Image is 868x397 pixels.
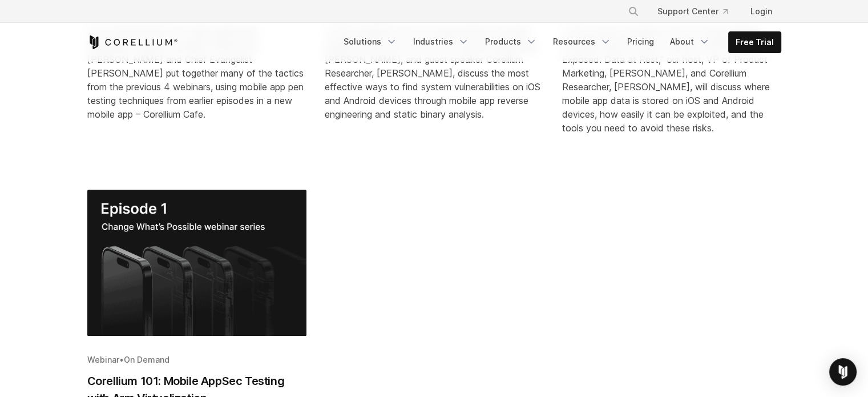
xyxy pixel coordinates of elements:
[337,31,404,52] a: Solutions
[648,1,737,22] a: Support Center
[614,1,781,22] div: Navigation Menu
[623,1,644,22] button: Search
[406,31,476,52] a: Industries
[729,32,781,53] a: Free Trial
[546,31,618,52] a: Resources
[87,35,178,49] a: Corellium Home
[337,31,781,53] div: Navigation Menu
[829,358,857,386] div: Open Intercom Messenger
[87,190,306,336] img: Corellium 101: Mobile AppSec Testing with Arm Virtualization
[325,25,544,121] div: In this installment of our Change What’s Possible webinar series, our host, VP of Product Marketi...
[562,25,781,135] div: In the second installment of our Change What’s Possible webinar series, "Mobile Vulnerabilities E...
[87,25,306,121] div: In our final episode on mobile application penetration testing, Corellium Researcher [PERSON_NAME...
[620,31,661,52] a: Pricing
[87,354,306,366] div: •
[478,31,544,52] a: Products
[663,31,717,52] a: About
[741,1,781,22] a: Login
[124,355,169,364] span: On Demand
[87,355,119,364] span: Webinar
